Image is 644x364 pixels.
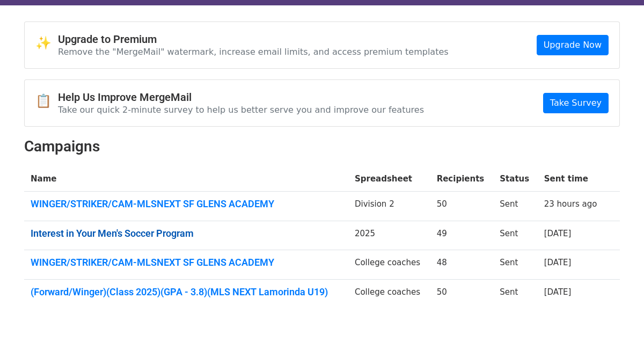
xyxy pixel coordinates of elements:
span: ✨ [35,35,58,51]
td: Sent [493,250,537,280]
td: College coaches [348,279,430,308]
th: Name [24,166,348,192]
a: (Forward/Winger)(Class 2025)(GPA - 3.8)(MLS NEXT Lamorinda U19) [31,286,342,298]
h4: Upgrade to Premium [58,33,449,46]
th: Spreadsheet [348,166,430,192]
a: 23 hours ago [544,199,597,209]
th: Sent time [538,166,606,192]
td: Sent [493,279,537,308]
a: WINGER/STRIKER/CAM-MLSNEXT SF GLENS ACADEMY [31,257,342,268]
a: [DATE] [544,258,572,267]
td: Sent [493,192,537,221]
a: Take Survey [543,93,609,113]
td: 2025 [348,221,430,250]
td: 48 [430,250,494,280]
td: College coaches [348,250,430,280]
a: Interest in Your Men's Soccer Program [31,228,342,239]
a: Upgrade Now [537,35,609,55]
th: Status [493,166,537,192]
iframe: Chat Widget [590,312,644,364]
td: Division 2 [348,192,430,221]
a: [DATE] [544,229,572,238]
td: 49 [430,221,494,250]
p: Remove the "MergeMail" watermark, increase email limits, and access premium templates [58,46,449,57]
span: 📋 [35,93,58,109]
td: 50 [430,192,494,221]
p: Take our quick 2-minute survey to help us better serve you and improve our features [58,104,424,115]
h2: Campaigns [24,137,620,156]
a: [DATE] [544,287,572,297]
th: Recipients [430,166,494,192]
h4: Help Us Improve MergeMail [58,91,424,104]
a: WINGER/STRIKER/CAM-MLSNEXT SF GLENS ACADEMY [31,198,342,210]
td: Sent [493,221,537,250]
td: 50 [430,279,494,308]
